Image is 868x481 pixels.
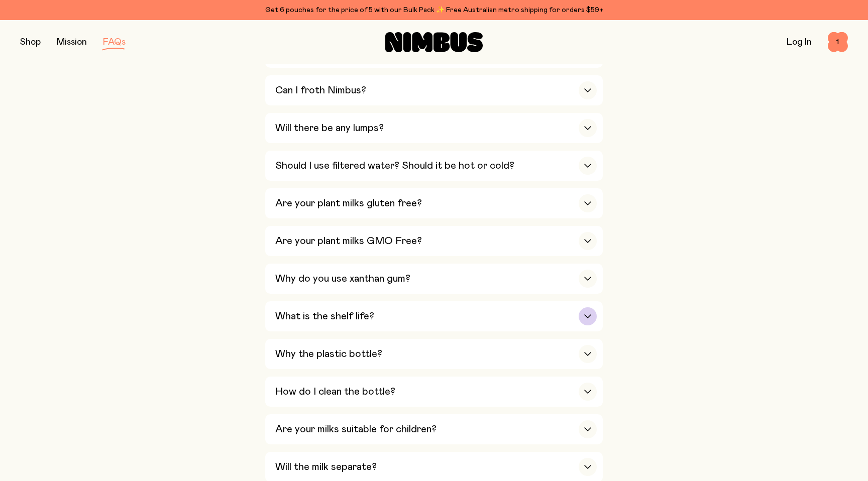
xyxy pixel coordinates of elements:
button: Are your milks suitable for children? [265,414,603,444]
button: Are your plant milks GMO Free? [265,226,603,256]
button: 1 [828,32,848,52]
h3: How do I clean the bottle? [275,386,395,398]
h3: Are your plant milks gluten free? [275,197,422,209]
a: Log In [787,38,812,47]
button: Will there be any lumps? [265,113,603,143]
h3: Will the milk separate? [275,461,377,473]
button: Why do you use xanthan gum? [265,264,603,294]
button: What is the shelf life? [265,301,603,331]
h3: Should I use filtered water? Should it be hot or cold? [275,160,514,172]
button: Are your plant milks gluten free? [265,188,603,218]
h3: Will there be any lumps? [275,122,384,134]
a: Mission [57,38,87,47]
h3: Are your plant milks GMO Free? [275,235,422,247]
h3: What is the shelf life? [275,310,374,322]
div: Get 6 pouches for the price of 5 with our Bulk Pack ✨ Free Australian metro shipping for orders $59+ [20,4,848,16]
h3: Can I froth Nimbus? [275,84,366,96]
h3: Are your milks suitable for children? [275,423,437,435]
h3: Why the plastic bottle? [275,348,382,360]
button: Should I use filtered water? Should it be hot or cold? [265,151,603,181]
button: Can I froth Nimbus? [265,75,603,105]
h3: Why do you use xanthan gum? [275,273,410,285]
a: FAQs [103,38,126,47]
button: How do I clean the bottle? [265,377,603,407]
button: Why the plastic bottle? [265,339,603,369]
